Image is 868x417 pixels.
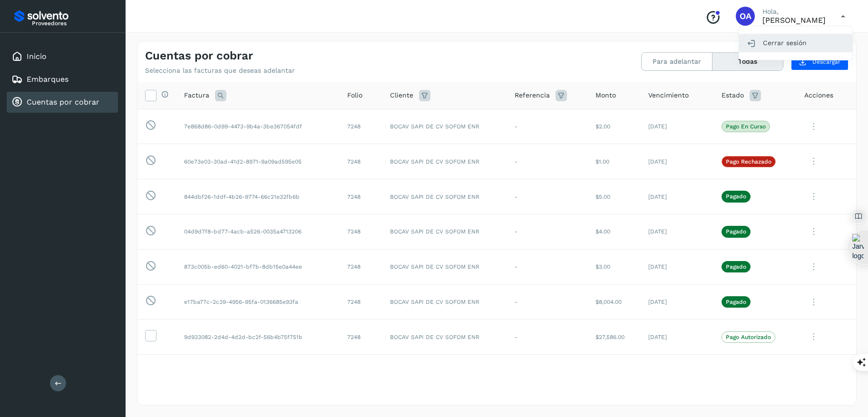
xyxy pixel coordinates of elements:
[7,92,118,113] div: Cuentas por cobrar
[27,75,68,84] a: Embarques
[27,52,47,61] a: Inicio
[739,34,852,52] div: Cerrar sesión
[32,20,114,27] p: Proveedores
[7,46,118,67] div: Inicio
[7,69,118,90] div: Embarques
[27,97,99,107] a: Cuentas por cobrar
